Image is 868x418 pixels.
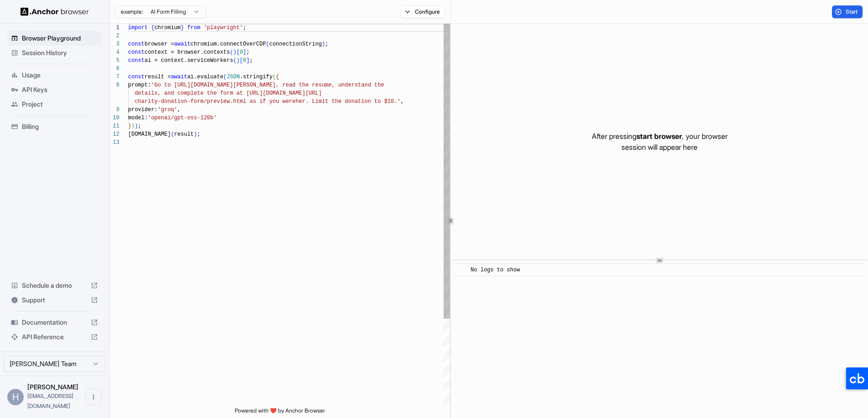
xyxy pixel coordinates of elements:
[151,82,289,88] span: 'Go to [URL][DOMAIN_NAME][PERSON_NAME], re
[22,34,98,43] span: Browser Playground
[243,49,246,56] span: ]
[109,40,119,48] div: 3
[230,49,233,56] span: (
[240,57,243,64] span: [
[237,49,240,56] span: [
[145,49,230,56] span: context = browser.contexts
[240,49,243,56] span: 0
[233,49,236,56] span: )
[27,383,78,391] span: Hung Hoang
[240,74,273,80] span: .stringify
[401,5,445,18] button: Configure
[22,71,98,80] span: Usage
[7,315,102,330] div: Documentation
[459,265,464,275] span: ​
[181,25,184,31] span: }
[158,107,177,113] span: 'groq'
[128,115,148,121] span: model:
[592,131,728,153] p: After pressing , your browser session will appear here
[7,46,102,60] div: Session History
[109,73,119,81] div: 7
[22,122,98,131] span: Billing
[7,97,102,112] div: Project
[109,138,119,147] div: 13
[191,41,266,47] span: chromium.connectOverCDP
[243,25,246,31] span: ;
[235,407,325,418] span: Powered with ❤️ by Anchor Browser
[138,123,141,129] span: ;
[7,389,24,405] div: H
[325,41,328,47] span: ;
[227,74,240,80] span: JSON
[22,281,87,290] span: Schedule a demo
[295,98,400,105] span: her. Limit the donation to $10.'
[197,131,200,138] span: ;
[145,74,171,80] span: result =
[145,57,233,64] span: ai = context.serviceWorkers
[148,115,217,121] span: 'openai/gpt-oss-120b'
[7,330,102,344] div: API Reference
[128,123,131,129] span: }
[233,57,236,64] span: (
[109,130,119,138] div: 12
[109,48,119,56] div: 4
[322,41,325,47] span: )
[289,82,384,88] span: ad the resume, understand the
[174,131,194,138] span: result
[109,114,119,122] div: 10
[109,65,119,73] div: 6
[131,123,134,129] span: )
[7,82,102,97] div: API Keys
[470,267,520,273] span: No logs to show
[109,122,119,130] div: 11
[134,98,295,105] span: charity-donation-form/preview.html as if you were
[145,41,174,47] span: browser =
[636,132,682,141] span: start browser
[171,74,187,80] span: await
[22,85,98,94] span: API Keys
[22,296,87,305] span: Support
[7,293,102,307] div: Support
[109,24,119,32] div: 1
[128,57,145,64] span: const
[223,74,227,80] span: (
[128,49,145,56] span: const
[22,318,87,327] span: Documentation
[243,57,246,64] span: 0
[276,74,279,80] span: {
[246,57,249,64] span: ]
[128,82,151,88] span: prompt:
[134,123,138,129] span: )
[128,25,148,31] span: import
[85,389,102,405] button: Open menu
[177,107,181,113] span: ,
[22,332,87,342] span: API Reference
[187,74,223,80] span: ai.evaluate
[846,8,858,15] span: Start
[128,131,171,138] span: [DOMAIN_NAME]
[7,68,102,82] div: Usage
[194,131,197,138] span: )
[109,32,119,40] div: 2
[21,7,89,16] img: Anchor Logo
[832,5,863,18] button: Start
[269,41,322,47] span: connectionString
[7,31,102,46] div: Browser Playground
[237,57,240,64] span: )
[187,25,201,31] span: from
[121,8,143,15] span: example:
[109,81,119,89] div: 8
[109,106,119,114] div: 9
[401,98,404,105] span: ,
[266,41,269,47] span: (
[7,119,102,134] div: Billing
[155,25,181,31] span: chromium
[204,25,243,31] span: 'playwright'
[246,49,249,56] span: ;
[109,56,119,65] div: 5
[22,48,98,57] span: Session History
[22,100,98,109] span: Project
[151,25,154,31] span: {
[27,393,73,409] span: hung@zalos.io
[273,74,276,80] span: (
